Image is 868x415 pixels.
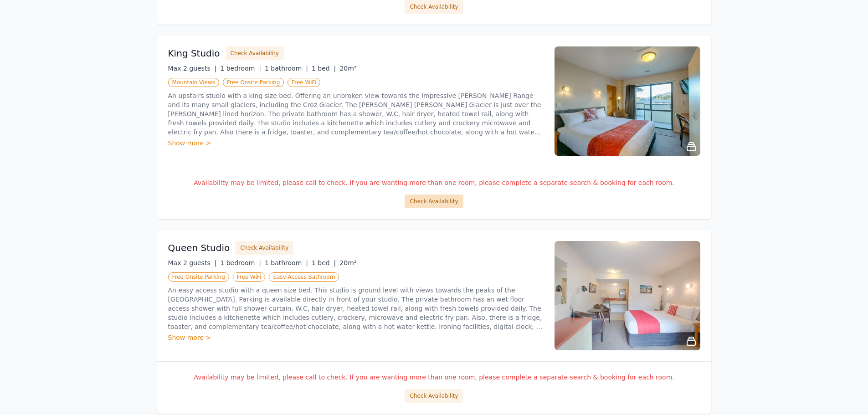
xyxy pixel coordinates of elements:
[405,389,463,403] button: Check Availability
[168,47,220,60] h3: King Studio
[405,195,463,208] button: Check Availability
[168,65,217,72] span: Max 2 guests |
[339,65,356,72] span: 20m²
[265,259,308,266] span: 1 bathroom |
[339,259,356,266] span: 20m²
[220,259,261,266] span: 1 bedroom |
[312,259,336,266] span: 1 bed |
[233,272,266,282] span: Free WiFi
[223,78,284,87] span: Free Onsite Parking
[226,46,284,60] button: Check Availability
[168,78,219,87] span: Mountain Views
[168,286,544,331] p: An easy access studio with a queen size bed. This studio is ground level with views towards the p...
[168,272,229,282] span: Free Onsite Parking
[168,241,230,254] h3: Queen Studio
[269,272,339,282] span: Easy-Access Bathroom
[168,259,217,266] span: Max 2 guests |
[288,78,320,87] span: Free WiFi
[312,65,336,72] span: 1 bed |
[265,65,308,72] span: 1 bathroom |
[220,65,261,72] span: 1 bedroom |
[235,241,293,255] button: Check Availability
[168,138,544,148] div: Show more >
[168,178,700,187] p: Availability may be limited, please call to check. If you are wanting more than one room, please ...
[168,91,544,137] p: An upstairs studio with a king size bed. Offering an unbroken view towards the impressive [PERSON...
[168,333,544,342] div: Show more >
[168,373,700,382] p: Availability may be limited, please call to check. If you are wanting more than one room, please ...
